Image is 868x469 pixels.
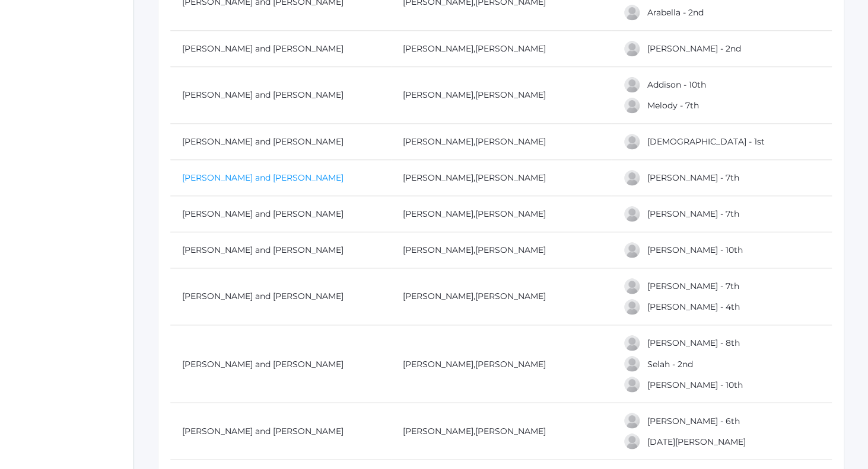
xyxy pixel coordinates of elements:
[182,208,344,219] a: [PERSON_NAME] and [PERSON_NAME]
[182,425,344,436] a: [PERSON_NAME] and [PERSON_NAME]
[391,67,612,124] td: ,
[475,291,546,301] a: [PERSON_NAME]
[647,208,739,219] a: [PERSON_NAME] - 7th
[182,89,344,100] a: [PERSON_NAME] and [PERSON_NAME]
[623,133,641,150] div: Isaiah Barnard
[391,403,612,460] td: ,
[391,31,612,67] td: ,
[475,172,546,183] a: [PERSON_NAME]
[647,301,739,312] a: [PERSON_NAME] - 4th
[403,172,473,183] a: [PERSON_NAME]
[475,43,546,54] a: [PERSON_NAME]
[391,325,612,403] td: ,
[182,291,344,301] a: [PERSON_NAME] and [PERSON_NAME]
[182,136,344,147] a: [PERSON_NAME] and [PERSON_NAME]
[647,43,740,54] a: [PERSON_NAME] - 2nd
[623,432,641,450] div: Noel Chumley
[623,97,641,114] div: Melody Bankston
[647,415,739,426] a: [PERSON_NAME] - 6th
[647,172,739,183] a: [PERSON_NAME] - 7th
[623,4,641,21] div: Arabella Bailey
[403,425,473,436] a: [PERSON_NAME]
[403,89,473,100] a: [PERSON_NAME]
[403,136,473,147] a: [PERSON_NAME]
[403,43,473,54] a: [PERSON_NAME]
[623,334,641,352] div: Eli Chartier
[623,375,641,393] div: Hudson Chartier
[403,358,473,369] a: [PERSON_NAME]
[623,169,641,187] div: Samuel Bentzler
[647,281,739,291] a: [PERSON_NAME] - 7th
[623,412,641,429] div: Mary Ava Chumley
[623,355,641,372] div: Selah Chartier
[475,136,546,147] a: [PERSON_NAME]
[623,241,641,259] div: Maxwell Burford
[391,160,612,196] td: ,
[475,89,546,100] a: [PERSON_NAME]
[647,379,742,390] a: [PERSON_NAME] - 10th
[403,208,473,219] a: [PERSON_NAME]
[623,76,641,94] div: Addison Bankston
[475,425,546,436] a: [PERSON_NAME]
[623,205,641,223] div: Joanna Bethancourt
[475,358,546,369] a: [PERSON_NAME]
[647,136,764,147] a: [DEMOGRAPHIC_DATA] - 1st
[182,358,344,369] a: [PERSON_NAME] and [PERSON_NAME]
[391,232,612,268] td: ,
[182,245,344,255] a: [PERSON_NAME] and [PERSON_NAME]
[623,298,641,316] div: James Burke
[647,338,739,348] a: [PERSON_NAME] - 8th
[647,436,745,446] a: [DATE][PERSON_NAME]
[475,245,546,255] a: [PERSON_NAME]
[623,40,641,57] div: Ella Bandy
[647,79,705,90] a: Addison - 10th
[403,245,473,255] a: [PERSON_NAME]
[647,100,698,111] a: Melody - 7th
[647,7,703,18] a: Arabella - 2nd
[647,245,742,255] a: [PERSON_NAME] - 10th
[391,268,612,325] td: ,
[623,277,641,295] div: William Burke
[182,172,344,183] a: [PERSON_NAME] and [PERSON_NAME]
[391,124,612,160] td: ,
[403,291,473,301] a: [PERSON_NAME]
[647,358,692,369] a: Selah - 2nd
[475,208,546,219] a: [PERSON_NAME]
[391,196,612,232] td: ,
[182,43,344,54] a: [PERSON_NAME] and [PERSON_NAME]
